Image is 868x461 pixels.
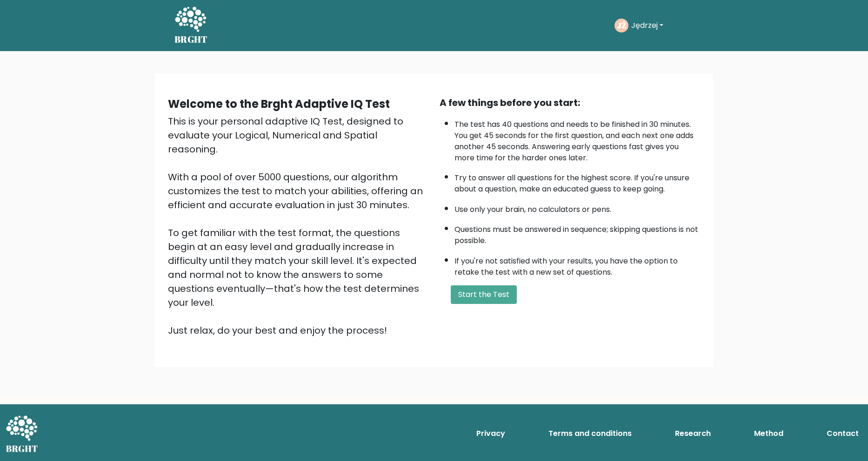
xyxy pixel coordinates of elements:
[454,219,700,246] li: Questions must be answered in sequence; skipping questions is not possible.
[823,424,862,443] a: Contact
[628,20,666,32] button: Jędrzej
[440,96,700,110] div: A few things before you start:
[454,168,700,195] li: Try to answer all questions for the highest score. If you're unsure about a question, make an edu...
[545,424,635,443] a: Terms and conditions
[473,424,509,443] a: Privacy
[168,114,428,337] div: This is your personal adaptive IQ Test, designed to evaluate your Logical, Numerical and Spatial ...
[454,114,700,164] li: The test has 40 questions and needs to be finished in 30 minutes. You get 45 seconds for the firs...
[454,199,700,215] li: Use only your brain, no calculators or pens.
[454,251,700,278] li: If you're not satisfied with your results, you have the option to retake the test with a new set ...
[671,424,714,443] a: Research
[451,285,517,304] button: Start the Test
[174,34,208,45] h5: BRGHT
[617,20,626,31] text: JŻ
[750,424,787,443] a: Method
[174,4,208,47] a: BRGHT
[168,96,390,112] b: Welcome to the Brght Adaptive IQ Test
